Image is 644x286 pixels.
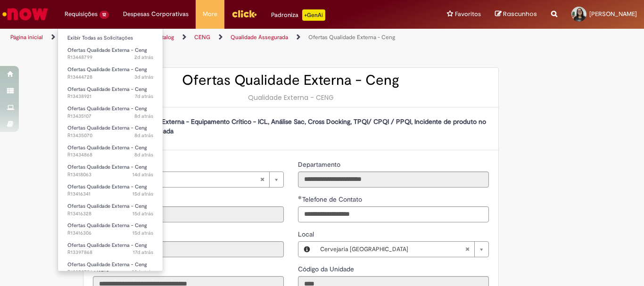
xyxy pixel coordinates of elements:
[134,113,153,120] span: 8d atrás
[132,210,153,217] time: 14/08/2025 09:03:45
[67,74,153,81] span: R13444728
[315,242,488,257] a: Cervejaria [GEOGRAPHIC_DATA]Limpar campo Local
[134,54,153,61] time: 26/08/2025 14:47:18
[99,11,109,19] span: 12
[203,9,217,19] span: More
[67,93,153,100] span: R13438921
[495,10,537,19] a: Rascunhos
[93,206,284,222] input: ID
[93,73,489,88] h2: Ofertas Qualidade Externa - Ceng
[134,132,153,139] time: 21/08/2025 09:51:24
[58,84,163,102] a: Aberto R13438921 : Ofertas Qualidade Externa - Ceng
[298,264,356,274] label: Somente leitura - Código da Unidade
[134,74,153,81] span: 3d atrás
[67,132,153,139] span: R13435070
[93,241,284,257] input: Email
[67,229,153,237] span: R13416306
[298,172,489,188] input: Departamento
[7,29,422,46] ul: Trilhas de página
[58,221,163,238] a: Aberto R13416306 : Ofertas Qualidade Externa - Ceng
[67,222,147,229] span: Ofertas Qualidade Externa - Ceng
[65,9,98,19] span: Requisições
[133,249,153,256] span: 17d atrás
[134,74,153,81] time: 25/08/2025 14:46:58
[58,143,163,160] a: Aberto R13434868 : Ofertas Qualidade Externa - Ceng
[132,190,153,197] span: 15d atrás
[58,104,163,121] a: Aberto R13435107 : Ofertas Qualidade Externa - Ceng
[58,162,163,180] a: Aberto R13418063 : Ofertas Qualidade Externa - Ceng
[58,260,163,277] a: Aberto R13359754 : Ofertas Qualidade Externa - Ceng
[298,230,316,238] span: Local
[134,113,153,120] time: 21/08/2025 09:56:29
[67,113,153,120] span: R13435107
[67,54,153,61] span: R13448799
[320,242,465,257] span: Cervejaria [GEOGRAPHIC_DATA]
[134,132,153,139] span: 8d atrás
[67,151,153,159] span: R13434868
[298,206,489,222] input: Telefone de Contato
[132,190,153,197] time: 14/08/2025 09:08:24
[58,65,163,82] a: Aberto R13444728 : Ofertas Qualidade Externa - Ceng
[132,229,153,237] time: 14/08/2025 08:59:42
[132,229,153,237] span: 15d atrás
[455,9,481,19] span: Favoritos
[67,124,147,131] span: Ofertas Qualidade Externa - Ceng
[308,33,395,41] a: Ofertas Qualidade Externa - Ceng
[302,195,364,204] span: Telefone de Contato
[67,86,147,93] span: Ofertas Qualidade Externa - Ceng
[67,242,147,249] span: Ofertas Qualidade Externa - Ceng
[67,210,153,218] span: R13416328
[589,10,637,18] span: [PERSON_NAME]
[67,190,153,198] span: R13416341
[93,93,489,102] div: Qualidade Externa - CENG
[133,249,153,256] time: 11/08/2025 15:29:34
[110,172,283,187] a: [PERSON_NAME]Limpar campo Favorecido
[135,93,153,100] span: 7d atrás
[132,171,153,178] time: 14/08/2025 15:01:10
[58,201,163,219] a: Aberto R13416328 : Ofertas Qualidade Externa - Ceng
[132,171,153,178] span: 14d atrás
[67,47,147,54] span: Ofertas Qualidade Externa - Ceng
[58,240,163,258] a: Aberto R13397868 : Ofertas Qualidade Externa - Ceng
[67,183,147,190] span: Ofertas Qualidade Externa - Ceng
[67,249,153,256] span: R13397868
[231,7,257,21] img: click_logo_yellow_360x200.png
[67,163,147,171] span: Ofertas Qualidade Externa - Ceng
[67,203,147,210] span: Ofertas Qualidade Externa - Ceng
[67,269,153,276] span: R13359754
[134,151,153,158] span: 8d atrás
[132,269,153,276] time: 06/08/2025 13:43:25
[132,210,153,217] span: 15d atrás
[194,33,210,41] a: CENG
[58,123,163,140] a: Aberto R13435070 : Ofertas Qualidade Externa - Ceng
[67,105,147,112] span: Ofertas Qualidade Externa - Ceng
[271,9,325,21] div: Padroniza
[298,196,302,199] span: Obrigatório Preenchido
[58,182,163,199] a: Aberto R13416341 : Ofertas Qualidade Externa - Ceng
[67,66,147,73] span: Ofertas Qualidade Externa - Ceng
[298,242,315,257] button: Local, Visualizar este registro Cervejaria Rio de Janeiro
[302,9,325,21] p: +GenAi
[58,33,163,43] a: Exibir Todas as Solicitações
[58,45,163,63] a: Aberto R13448799 : Ofertas Qualidade Externa - Ceng
[67,261,147,268] span: Ofertas Qualidade Externa - Ceng
[298,265,356,273] span: Somente leitura - Código da Unidade
[134,54,153,61] span: 2d atrás
[93,265,111,273] span: Somente leitura - Título
[115,172,260,187] span: [PERSON_NAME]
[460,242,474,257] abbr: Limpar campo Local
[503,9,537,18] span: Rascunhos
[135,93,153,100] time: 22/08/2025 10:08:29
[255,172,269,187] abbr: Limpar campo Favorecido
[132,269,153,276] span: 22d atrás
[1,5,50,24] img: ServiceNow
[67,171,153,179] span: R13418063
[298,160,342,169] span: Somente leitura - Departamento
[298,160,342,169] label: Somente leitura - Departamento
[10,33,43,41] a: Página inicial
[134,151,153,158] time: 21/08/2025 09:21:51
[67,144,147,151] span: Ofertas Qualidade Externa - Ceng
[231,33,288,41] a: Qualidade Assegurada
[123,9,189,19] span: Despesas Corporativas
[93,117,486,135] strong: Assuntos de Qualidade Externa - Equipamento Crítico - ICL, Análise Sac, Cross Docking, TPQI/ CPQI...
